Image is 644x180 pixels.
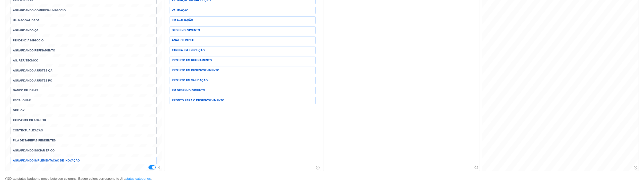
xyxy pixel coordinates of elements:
span: Aguardando Refinamento [13,49,55,52]
span: Desenvolvimento [172,29,200,32]
span: Aguardando QA [13,29,39,32]
span: Projeto em validação [172,79,208,82]
span: Projeto em Refinamento [172,59,212,62]
span: Aguardando Implementação de Inovação [13,159,80,162]
span: Aguardando Ajustes PO [13,79,52,82]
span: Aguardando iniciar épico [13,149,55,152]
span: Pendente de análise [13,119,46,122]
span: Fila de Tarefas Pendentes [13,139,56,142]
span: Em desenvolvimento [172,89,205,92]
span: Contextualização [13,129,43,132]
span: Em avaliação [172,19,193,22]
span: Banco de Ideias [13,89,38,92]
span: Pendência Negócio [13,39,43,42]
i: icon: stop [634,166,637,169]
span: Ag. Ref. Técnico [13,59,38,62]
span: Deploy [13,109,24,112]
span: Aguardando Ajustes QA [13,69,52,72]
span: Validação [172,9,189,12]
i: icon: hourglass [157,166,161,169]
span: Aguardando Comercial/Negócio [13,9,66,12]
span: Pronto para o desenvolvimento [172,99,224,102]
span: Tarefa em Execução [172,49,205,52]
span: HI - Não validada [13,19,40,22]
i: icon: clock-circle [316,166,320,169]
span: Análise Inicial [172,39,195,42]
span: Escalonar [13,99,31,102]
span: Projeto em Desenvolvimento [172,69,219,72]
